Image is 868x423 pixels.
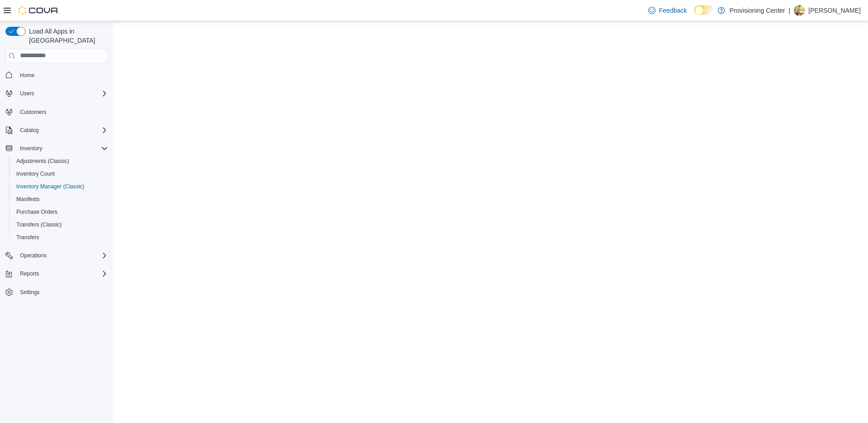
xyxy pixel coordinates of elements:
[16,69,108,81] span: Home
[9,193,112,206] button: Manifests
[16,106,108,118] span: Customers
[25,27,108,45] span: Load All Apps in [GEOGRAPHIC_DATA]
[16,125,108,136] span: Catalog
[16,157,69,165] span: Adjustments (Classic)
[9,218,112,231] button: Transfers (Classic)
[16,286,108,298] span: Settings
[18,6,59,15] img: Cova
[794,5,805,16] div: Jonathon Nellist
[16,125,42,136] button: Catalog
[16,183,84,190] span: Inventory Manager (Classic)
[16,143,108,154] span: Inventory
[16,250,108,261] span: Operations
[13,181,108,192] span: Inventory Manager (Classic)
[16,196,39,203] span: Manifests
[16,107,50,118] a: Customers
[13,168,59,179] a: Inventory Count
[13,232,108,243] span: Transfers
[16,287,43,298] a: Settings
[13,232,43,243] a: Transfers
[2,69,112,82] button: Home
[2,249,112,262] button: Operations
[20,270,39,277] span: Reports
[9,167,112,180] button: Inventory Count
[2,105,112,118] button: Customers
[20,108,46,116] span: Customers
[13,194,108,205] span: Manifests
[13,207,61,217] a: Purchase Orders
[694,5,713,15] input: Dark Mode
[20,145,42,152] span: Inventory
[16,234,39,241] span: Transfers
[730,5,785,16] p: Provisioning Center
[809,5,861,16] p: [PERSON_NAME]
[20,252,47,259] span: Operations
[2,142,112,155] button: Inventory
[16,221,62,228] span: Transfers (Classic)
[16,70,38,81] a: Home
[2,124,112,137] button: Catalog
[20,127,39,134] span: Catalog
[13,194,43,205] a: Manifests
[2,87,112,100] button: Users
[16,268,43,279] button: Reports
[16,208,58,216] span: Purchase Orders
[16,88,108,99] span: Users
[659,6,687,15] span: Feedback
[20,289,39,296] span: Settings
[13,219,108,230] span: Transfers (Classic)
[13,219,65,230] a: Transfers (Classic)
[13,156,108,167] span: Adjustments (Classic)
[645,1,690,20] a: Feedback
[16,143,46,154] button: Inventory
[2,285,112,299] button: Settings
[16,268,108,279] span: Reports
[2,267,112,280] button: Reports
[9,180,112,193] button: Inventory Manager (Classic)
[20,72,35,79] span: Home
[13,207,108,217] span: Purchase Orders
[20,90,34,97] span: Users
[9,231,112,244] button: Transfers
[13,181,88,192] a: Inventory Manager (Classic)
[9,206,112,218] button: Purchase Orders
[16,250,50,261] button: Operations
[789,5,790,16] p: |
[16,170,55,177] span: Inventory Count
[16,88,38,99] button: Users
[9,155,112,167] button: Adjustments (Classic)
[13,156,73,167] a: Adjustments (Classic)
[5,65,108,323] nav: Complex example
[13,168,108,179] span: Inventory Count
